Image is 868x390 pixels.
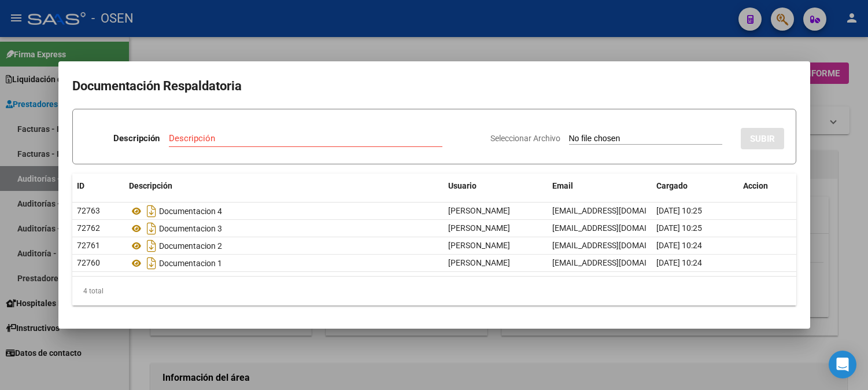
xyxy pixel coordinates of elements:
[652,174,738,198] datatable-header-cell: Cargado
[548,174,652,198] datatable-header-cell: Email
[144,202,159,220] i: Descargar documento
[656,181,688,190] span: Cargado
[738,174,796,198] datatable-header-cell: Accion
[129,181,172,190] span: Descripción
[656,206,702,215] span: [DATE] 10:25
[77,181,84,190] span: ID
[144,237,159,255] i: Descargar documento
[72,174,124,198] datatable-header-cell: ID
[129,219,439,238] div: Documentacion 3
[144,254,159,273] i: Descargar documento
[444,174,548,198] datatable-header-cell: Usuario
[124,174,444,198] datatable-header-cell: Descripción
[77,258,100,267] span: 72760
[77,241,100,250] span: 72761
[743,181,768,190] span: Accion
[552,223,681,233] span: [EMAIL_ADDRESS][DOMAIN_NAME]
[448,206,510,215] span: [PERSON_NAME]
[448,241,510,250] span: [PERSON_NAME]
[72,277,796,306] div: 4 total
[490,134,560,143] span: Seleccionar Archivo
[77,223,100,233] span: 72762
[552,258,681,267] span: [EMAIL_ADDRESS][DOMAIN_NAME]
[552,241,681,250] span: [EMAIL_ADDRESS][DOMAIN_NAME]
[741,128,784,149] button: SUBIR
[113,132,160,145] p: Descripción
[77,206,100,215] span: 72763
[72,75,796,97] h2: Documentación Respaldatoria
[129,202,439,220] div: Documentacion 4
[656,241,702,250] span: [DATE] 10:24
[656,223,702,233] span: [DATE] 10:25
[656,258,702,267] span: [DATE] 10:24
[129,237,439,255] div: Documentacion 2
[448,223,510,233] span: [PERSON_NAME]
[750,134,775,144] span: SUBIR
[552,206,681,215] span: [EMAIL_ADDRESS][DOMAIN_NAME]
[552,181,573,190] span: Email
[129,254,439,273] div: Documentacion 1
[144,219,159,238] i: Descargar documento
[448,258,510,267] span: [PERSON_NAME]
[448,181,477,190] span: Usuario
[829,351,856,378] div: Open Intercom Messenger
